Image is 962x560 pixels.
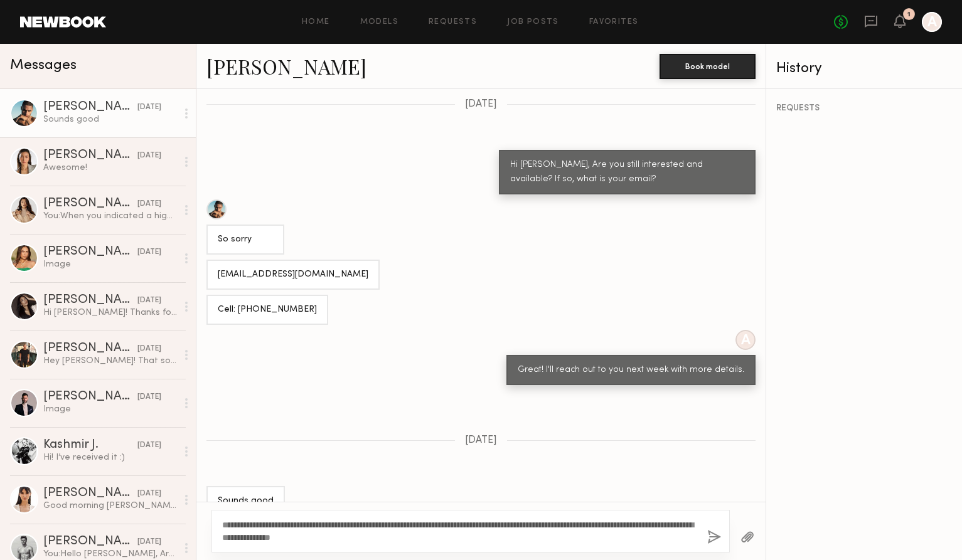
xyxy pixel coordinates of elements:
[43,403,177,415] div: Image
[137,295,161,307] div: [DATE]
[137,343,161,355] div: [DATE]
[137,440,161,452] div: [DATE]
[218,303,317,317] div: Cell: [PHONE_NUMBER]
[43,246,137,258] div: [PERSON_NAME]
[10,58,77,73] span: Messages
[43,114,177,125] div: Sounds good
[137,488,161,500] div: [DATE]
[776,104,952,113] div: REQUESTS
[429,18,477,26] a: Requests
[43,149,137,162] div: [PERSON_NAME]
[302,18,330,26] a: Home
[43,198,137,210] div: [PERSON_NAME]
[218,233,273,247] div: So sorry
[922,12,942,32] a: A
[507,18,559,26] a: Job Posts
[137,102,161,114] div: [DATE]
[589,18,639,26] a: Favorites
[360,18,398,26] a: Models
[43,487,137,500] div: [PERSON_NAME]
[43,307,177,319] div: Hi [PERSON_NAME]! Thanks for reaching out, unfortunately I’m not available! x
[43,101,137,114] div: [PERSON_NAME]
[43,342,137,355] div: [PERSON_NAME]
[137,150,161,162] div: [DATE]
[776,61,952,76] div: History
[43,355,177,367] div: Hey [PERSON_NAME]! That sounds fun! I’m interested
[43,536,137,548] div: [PERSON_NAME]
[510,158,744,187] div: Hi [PERSON_NAME], Are you still interested and available? If so, what is your email?
[660,60,756,71] a: Book model
[43,162,177,174] div: Awesome!
[206,53,366,80] a: [PERSON_NAME]
[907,11,911,18] div: 1
[660,54,756,79] button: Book model
[43,452,177,463] div: Hi! I’ve received it :)
[465,99,497,110] span: [DATE]
[43,294,137,307] div: [PERSON_NAME]
[43,548,177,560] div: You: Hello [PERSON_NAME], Are you available for a restaurant photoshoot in [GEOGRAPHIC_DATA] on [...
[465,435,497,446] span: [DATE]
[43,210,177,222] div: You: When you indicated a higher rate than we can pay, we reached out to other models and found a...
[218,494,274,509] div: Sounds good
[43,258,177,270] div: Image
[137,198,161,210] div: [DATE]
[43,439,137,452] div: Kashmir J.
[137,536,161,548] div: [DATE]
[218,268,368,282] div: [EMAIL_ADDRESS][DOMAIN_NAME]
[518,363,744,378] div: Great! I'll reach out to you next week with more details.
[137,246,161,258] div: [DATE]
[137,391,161,403] div: [DATE]
[43,500,177,512] div: Good morning [PERSON_NAME], Absolutely, I’ll take care of that [DATE]. I’ll send the QR code to y...
[43,391,137,403] div: [PERSON_NAME]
